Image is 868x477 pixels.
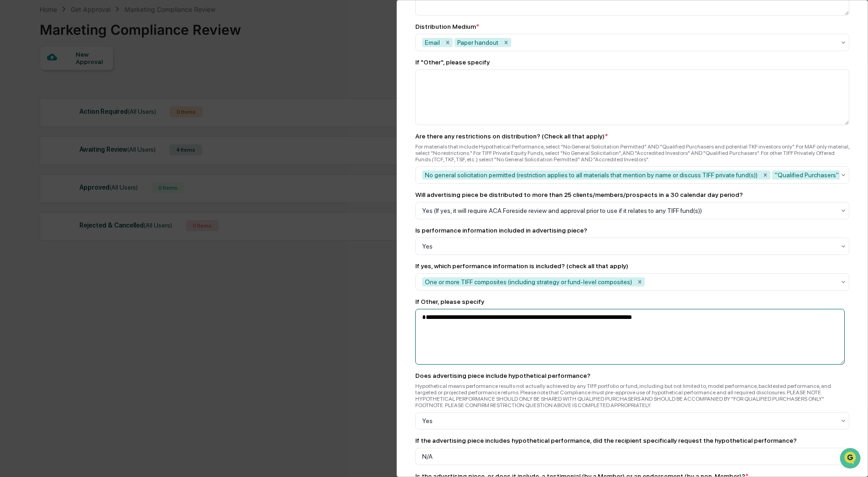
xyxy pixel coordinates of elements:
span: Data Lookup [18,132,58,142]
div: Remove Paper handout [501,38,511,47]
div: Start new chat [31,70,150,79]
div: 🖐️ [9,116,16,123]
span: Pylon [91,155,110,162]
p: How can we help? [9,19,166,34]
div: Hypothetical means performance results not actually achieved by any TIFF portfolio or fund, inclu... [415,383,849,408]
button: Start new chat [155,73,166,84]
div: Email [422,38,443,47]
div: If the advertising piece includes hypothetical performance, did the recipient specifically reques... [415,437,797,444]
div: 🔎 [9,133,16,141]
div: If yes, which performance information is included? (check all that apply) [415,262,628,270]
div: Remove No general solicitation permitted (restriction applies to all materials that mention by na... [760,170,770,180]
input: Clear [24,42,151,51]
a: Powered byPylon [64,154,110,162]
a: 🖐️Preclearance [5,111,63,128]
div: No general solicitation permitted (restriction applies to all materials that mention by name or d... [422,170,760,180]
span: Preclearance [18,115,59,124]
div: "Qualified Purchasers" Only [772,170,856,180]
div: Are there any restrictions on distribution? (Check all that apply) [415,132,608,140]
div: Distribution Medium [415,23,479,30]
iframe: Open customer support [839,447,863,472]
img: 1746055101610-c473b297-6a78-478c-a979-82029cc54cd1 [9,70,26,86]
a: 🔎Data Lookup [5,129,61,145]
span: Attestations [75,115,113,124]
div: Is performance information included in advertising piece? [415,227,587,234]
div: For materials that include Hypothetical Performance, select "No General Solicitation Permitted" A... [415,143,849,163]
div: One or more TIFF composites (including strategy or fund-level composites) [422,277,635,286]
div: We're available if you need us! [31,79,115,86]
a: 🗄️Attestations [63,111,117,128]
div: Will advertising piece be distributed to more than 25 clients/members/prospects in a 30 calendar ... [415,191,743,198]
div: Remove Email [443,38,453,47]
div: Paper handout [455,38,501,47]
div: 🗄️ [66,116,73,123]
div: Remove One or more TIFF composites (including strategy or fund-level composites) [635,277,645,286]
div: Does advertising piece include hypothetical performance? [415,372,591,379]
div: If "Other", please specify [415,58,849,66]
div: If Other, please specify [415,298,849,305]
